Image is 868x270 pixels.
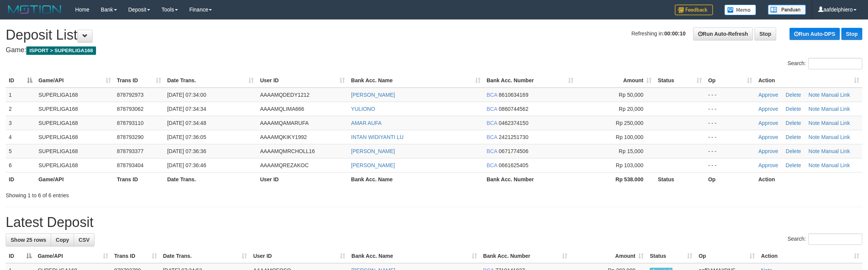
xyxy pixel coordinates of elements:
span: Copy 8610634169 to clipboard [499,92,528,98]
h4: Game: [6,46,862,54]
div: Showing 1 to 6 of 6 entries [6,189,356,199]
a: [PERSON_NAME] [351,148,395,154]
a: Delete [786,148,801,154]
h1: Deposit List [6,27,862,43]
span: Copy 0860744562 to clipboard [499,106,528,112]
td: SUPERLIGA168 [35,130,114,144]
span: AAAAMQLIMA666 [260,106,304,112]
a: Copy [51,233,74,246]
th: Bank Acc. Number: activate to sort column ascending [480,249,570,263]
span: Copy 0671774506 to clipboard [499,148,528,154]
span: 878793290 [117,134,144,140]
a: Approve [758,148,778,154]
th: Bank Acc. Name: activate to sort column ascending [348,249,480,263]
img: MOTION_logo.png [6,4,64,15]
span: AAAAMQDEDY1212 [260,92,309,98]
span: Rp 103,000 [616,162,643,168]
span: [DATE] 07:36:05 [167,134,206,140]
th: User ID: activate to sort column ascending [257,73,348,88]
td: 1 [6,88,35,102]
span: Copy 2421251730 to clipboard [499,134,528,140]
th: ID: activate to sort column descending [6,249,35,263]
a: Note [809,148,820,154]
a: Show 25 rows [6,233,51,246]
a: Approve [758,106,778,112]
a: Approve [758,134,778,140]
span: BCA [487,148,497,154]
a: Delete [786,162,801,168]
span: Rp 100,000 [616,134,643,140]
span: 878793404 [117,162,144,168]
span: Copy [56,237,69,243]
th: Op: activate to sort column ascending [695,249,758,263]
label: Search: [788,58,862,69]
span: AAAAMQMRCHOLL16 [260,148,315,154]
span: BCA [487,120,497,126]
span: [DATE] 07:34:34 [167,106,206,112]
th: Amount: activate to sort column ascending [570,249,647,263]
th: Op [705,172,755,186]
span: [DATE] 07:34:00 [167,92,206,98]
span: 878792973 [117,92,144,98]
span: Copy 0462374150 to clipboard [499,120,528,126]
a: Delete [786,106,801,112]
a: Run Auto-Refresh [693,27,753,40]
a: Delete [786,92,801,98]
span: [DATE] 07:34:48 [167,120,206,126]
td: SUPERLIGA168 [35,116,114,130]
td: - - - [705,158,755,172]
td: - - - [705,130,755,144]
input: Search: [808,233,862,245]
th: Action [755,172,862,186]
span: CSV [78,237,90,243]
a: Approve [758,162,778,168]
th: Status [655,172,705,186]
th: Action: activate to sort column ascending [755,73,862,88]
span: BCA [487,134,497,140]
span: [DATE] 07:36:46 [167,162,206,168]
span: AAAAMQAMARUFA [260,120,309,126]
a: Manual Link [821,106,850,112]
td: - - - [705,88,755,102]
a: Run Auto-DPS [790,28,840,40]
span: AAAAMQKIKY1992 [260,134,307,140]
img: Feedback.jpg [675,5,713,15]
td: - - - [705,144,755,158]
span: 878793377 [117,148,144,154]
span: 878793110 [117,120,144,126]
a: Stop [841,28,862,40]
span: AAAAMQREZAKOC [260,162,309,168]
span: Copy 0661625405 to clipboard [499,162,528,168]
span: Rp 20,000 [619,106,644,112]
th: User ID [257,172,348,186]
a: Manual Link [821,134,850,140]
th: Date Trans. [164,172,257,186]
a: Note [809,134,820,140]
a: INTAN WIDIYANTI LU [351,134,404,140]
th: Game/API: activate to sort column ascending [35,249,111,263]
th: Status: activate to sort column ascending [647,249,695,263]
th: Trans ID: activate to sort column ascending [111,249,160,263]
td: - - - [705,102,755,116]
label: Search: [788,233,862,245]
span: Rp 250,000 [616,120,643,126]
th: Date Trans.: activate to sort column ascending [164,73,257,88]
th: User ID: activate to sort column ascending [250,249,348,263]
th: Bank Acc. Number [484,172,577,186]
th: Rp 538.000 [577,172,655,186]
span: BCA [487,162,497,168]
a: Manual Link [821,148,850,154]
a: Manual Link [821,162,850,168]
td: SUPERLIGA168 [35,102,114,116]
th: Date Trans.: activate to sort column ascending [160,249,250,263]
a: Manual Link [821,120,850,126]
span: [DATE] 07:36:36 [167,148,206,154]
th: Game/API [35,172,114,186]
td: SUPERLIGA168 [35,158,114,172]
a: [PERSON_NAME] [351,92,395,98]
a: CSV [74,233,94,246]
a: Delete [786,134,801,140]
span: Show 25 rows [11,237,46,243]
td: 3 [6,116,35,130]
a: YULIONO [351,106,375,112]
